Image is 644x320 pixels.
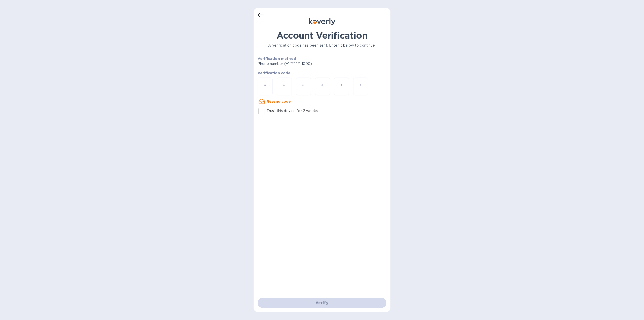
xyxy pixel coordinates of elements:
p: Trust this device for 2 weeks [267,108,318,114]
p: Verification code [258,70,386,76]
h1: Account Verification [258,30,386,41]
u: Resend code [267,99,291,103]
p: Phone number (+1 *** *** 1090) [258,61,350,66]
p: A verification code has been sent. Enter it below to continue. [258,43,386,48]
b: Verification method [258,57,296,61]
